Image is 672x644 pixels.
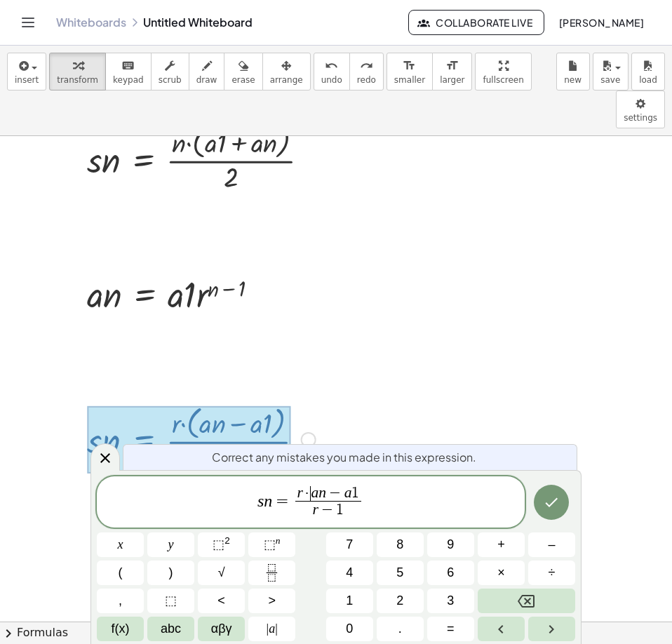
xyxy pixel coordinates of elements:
span: αβγ [211,619,232,638]
button: Greek alphabet [198,617,245,641]
button: Fraction [248,561,295,585]
button: undoundo [314,53,350,90]
span: < [217,591,225,610]
button: Toggle navigation [17,11,39,34]
button: Backspace [478,589,575,613]
span: 4 [346,563,353,582]
button: 1 [326,589,373,613]
button: ) [147,561,194,585]
button: 6 [427,561,474,585]
a: Whiteboards [56,15,126,29]
span: fullscreen [483,75,523,85]
button: Collaborate Live [408,10,544,35]
span: Collaborate Live [420,16,532,29]
span: √ [218,563,225,582]
span: transform [57,75,98,85]
span: ⬚ [165,591,177,610]
span: x [118,535,123,554]
button: x [97,532,144,557]
i: format_size [445,58,459,74]
button: Minus [528,532,575,557]
button: , [97,589,144,613]
button: Superscript [248,532,295,557]
span: f(x) [112,619,130,638]
button: fullscreen [475,53,531,90]
span: redo [357,75,376,85]
button: Times [478,561,525,585]
button: Alphabet [147,617,194,641]
button: 5 [377,561,424,585]
sup: 2 [224,535,230,546]
button: new [556,53,590,90]
button: 8 [377,532,424,557]
span: settings [624,113,657,123]
span: abc [161,619,181,638]
var: n [318,484,326,501]
span: – [548,535,555,554]
button: format_sizelarger [432,53,472,90]
span: × [497,563,505,582]
span: ⬚ [264,537,276,551]
button: 4 [326,561,373,585]
span: ​ [310,486,311,502]
span: + [497,535,505,554]
button: Square root [198,561,245,585]
span: undo [321,75,342,85]
button: arrange [262,53,311,90]
button: draw [189,53,225,90]
i: redo [360,58,373,74]
button: save [593,53,629,90]
span: · [303,486,311,502]
var: s [257,491,264,509]
span: larger [440,75,464,85]
button: redoredo [349,53,384,90]
button: Equals [427,617,474,641]
button: Absolute value [248,617,295,641]
span: 0 [346,619,353,638]
button: Squared [198,532,245,557]
span: 2 [396,591,403,610]
span: | [267,622,269,636]
button: Done [534,485,569,520]
button: erase [224,53,262,90]
i: undo [325,58,338,74]
span: = [272,492,293,509]
span: > [268,591,276,610]
span: new [564,75,582,85]
button: Divide [528,561,575,585]
span: smaller [394,75,425,85]
span: a [267,619,278,638]
span: 1 [346,591,353,610]
var: r [297,484,302,501]
button: Greater than [248,589,295,613]
span: . [398,619,402,638]
button: Less than [198,589,245,613]
var: r [312,501,318,518]
span: save [600,75,620,85]
span: 3 [447,591,454,610]
var: a [344,484,352,501]
button: settings [616,90,665,128]
span: arrange [270,75,303,85]
button: ( [97,561,144,585]
button: [PERSON_NAME] [547,10,655,35]
button: 0 [326,617,373,641]
span: y [168,535,174,554]
span: 8 [396,535,403,554]
span: ÷ [549,563,556,582]
span: 1 [336,502,344,518]
span: draw [196,75,217,85]
span: keypad [113,75,144,85]
span: insert [15,75,39,85]
var: n [264,491,272,509]
button: Placeholder [147,589,194,613]
span: , [119,591,122,610]
span: | [275,622,278,636]
span: − [326,486,344,502]
span: 1 [351,485,359,501]
span: 7 [346,535,353,554]
span: − [318,503,337,518]
button: y [147,532,194,557]
button: 9 [427,532,474,557]
span: [PERSON_NAME] [558,16,644,29]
